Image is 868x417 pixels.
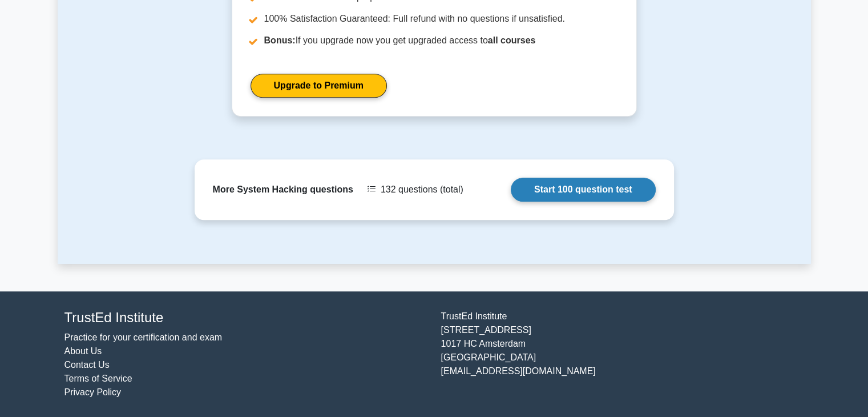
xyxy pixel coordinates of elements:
[251,74,387,98] a: Upgrade to Premium
[434,310,811,399] div: TrustEd Institute [STREET_ADDRESS] 1017 HC Amsterdam [GEOGRAPHIC_DATA] [EMAIL_ADDRESS][DOMAIN_NAME]
[64,332,223,342] a: Practice for your certification and exam
[511,178,656,202] a: Start 100 question test
[64,346,102,356] a: About Us
[64,387,122,397] a: Privacy Policy
[64,310,427,326] h4: TrustEd Institute
[64,360,110,370] a: Contact Us
[64,374,132,383] a: Terms of Service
